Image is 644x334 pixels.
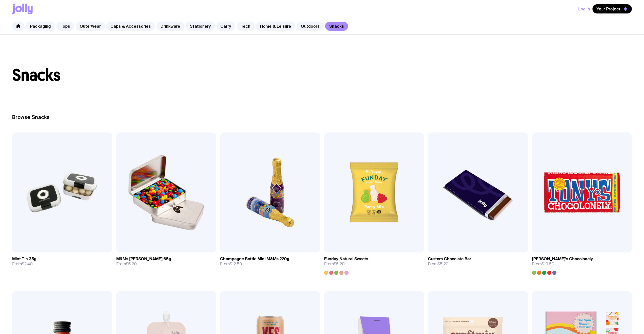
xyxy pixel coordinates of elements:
[592,4,632,13] button: Your Project
[597,6,621,11] span: Your Project
[76,22,105,31] a: Outerwear
[438,261,449,267] span: $5.20
[324,256,368,262] h3: Funday Natural Sweets
[428,262,449,267] span: From
[578,4,590,13] button: Log In
[532,262,554,267] span: From
[297,22,324,31] a: Outdoors
[12,67,632,83] h1: Snacks
[220,256,289,262] h3: Champagne Bottle Mini M&Ms 220g
[532,252,632,275] a: [PERSON_NAME]'s ChocolonelyFrom$10.50
[106,22,155,31] a: Caps & Accessories
[12,252,112,271] a: Mint Tin 35gFrom$2.40
[116,256,171,262] h3: M&Ms [PERSON_NAME] 65g
[230,261,242,267] span: $12.50
[12,114,632,120] h2: Browse Snacks
[324,262,345,267] span: From
[186,22,215,31] a: Stationery
[532,256,593,262] h3: [PERSON_NAME]'s Chocolonely
[220,252,320,271] a: Champagne Bottle Mini M&Ms 220gFrom$12.50
[12,262,33,267] span: From
[22,261,33,267] span: $2.40
[542,261,554,267] span: $10.50
[324,252,424,275] a: Funday Natural SweetsFrom$5.20
[256,22,295,31] a: Home & Leisure
[216,22,235,31] a: Carry
[156,22,184,31] a: Drinkware
[334,261,345,267] span: $5.20
[26,22,55,31] a: Packaging
[12,256,37,262] h3: Mint Tin 35g
[428,256,471,262] h3: Custom Chocolate Bar
[220,262,242,267] span: From
[325,22,348,31] a: Snacks
[116,262,137,267] span: From
[126,261,137,267] span: $5.20
[56,22,74,31] a: Tops
[428,252,528,271] a: Custom Chocolate BarFrom$5.20
[237,22,254,31] a: Tech
[116,252,216,271] a: M&Ms [PERSON_NAME] 65gFrom$5.20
